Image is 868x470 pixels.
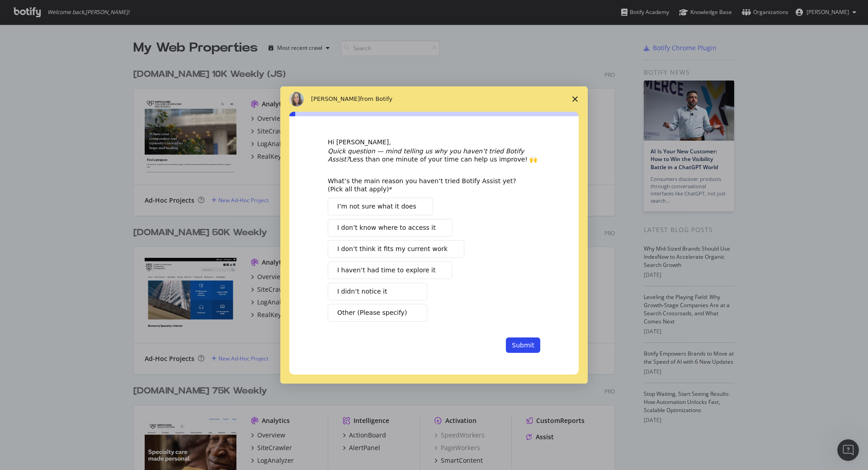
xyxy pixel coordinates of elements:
[360,95,392,102] span: from Botify
[328,198,433,215] button: I’m not sure what it does
[562,86,588,112] span: Close survey
[289,92,304,106] img: Profile image for Colleen
[328,138,540,147] div: Hi [PERSON_NAME],
[337,287,387,296] span: I didn’t notice it
[337,266,435,275] span: I haven’t had time to explore it
[328,147,540,163] div: Less than one minute of your time can help us improve! 🙌
[328,219,453,237] button: I don’t know where to access it
[337,202,416,211] span: I’m not sure what it does
[337,244,448,254] span: I don’t think it fits my current work
[328,240,464,258] button: I don’t think it fits my current work
[311,95,360,102] span: [PERSON_NAME]
[337,308,407,318] span: Other (Please specify)
[328,283,427,300] button: I didn’t notice it
[328,304,427,322] button: Other (Please specify)
[337,223,436,233] span: I don’t know where to access it
[328,177,527,193] div: What’s the main reason you haven’t tried Botify Assist yet? (Pick all that apply)
[328,261,452,279] button: I haven’t had time to explore it
[328,147,524,163] i: Quick question — mind telling us why you haven’t tried Botify Assist?
[506,337,540,353] button: Submit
